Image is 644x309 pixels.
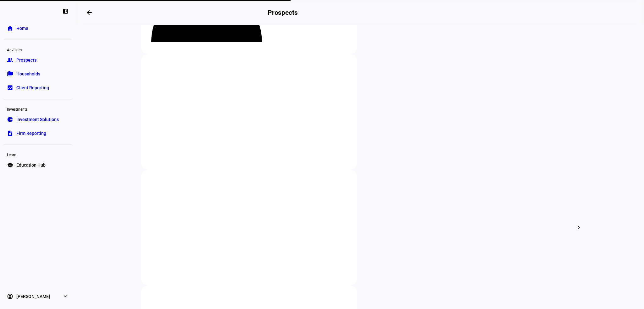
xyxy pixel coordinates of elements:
[16,57,36,63] span: Prospects
[16,293,50,300] span: [PERSON_NAME]
[4,68,72,80] a: folder_copyHouseholds
[62,293,69,300] eth-mat-symbol: expand_more
[4,45,72,54] div: Advisors
[4,113,72,126] a: pie_chartInvestment Solutions
[7,85,13,91] eth-mat-symbol: bid_landscape
[7,162,13,168] eth-mat-symbol: school
[7,130,13,136] eth-mat-symbol: description
[62,8,69,14] eth-mat-symbol: left_panel_close
[7,57,13,63] eth-mat-symbol: group
[16,130,46,136] span: Firm Reporting
[7,116,13,123] eth-mat-symbol: pie_chart
[7,71,13,77] eth-mat-symbol: folder_copy
[16,85,49,91] span: Client Reporting
[4,54,72,66] a: groupProspects
[268,9,298,16] h2: Prospects
[16,116,59,123] span: Investment Solutions
[138,224,144,230] mat-icon: chevron_left
[7,293,13,300] eth-mat-symbol: account_circle
[16,25,28,31] span: Home
[575,224,583,231] mat-icon: chevron_right
[16,71,40,77] span: Households
[86,9,93,16] mat-icon: arrow_backwards
[4,22,72,35] a: homeHome
[16,162,46,168] span: Education Hub
[4,104,72,113] div: Investments
[4,127,72,140] a: descriptionFirm Reporting
[4,81,72,94] a: bid_landscapeClient Reporting
[7,25,13,31] eth-mat-symbol: home
[4,150,72,159] div: Learn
